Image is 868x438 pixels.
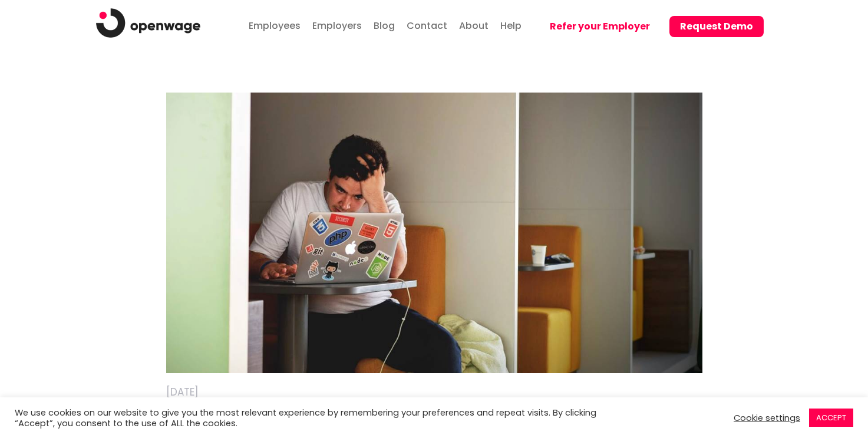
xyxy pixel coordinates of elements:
[539,16,661,37] button: Refer your Employer
[530,4,661,51] a: Refer your Employer
[166,93,702,373] img: Financial-education-impacts-businesses.jpg
[809,409,853,427] a: ACCEPT
[371,8,398,41] a: Blog
[246,8,303,41] a: Employees
[763,370,855,403] iframe: Help widget launcher
[669,16,764,37] button: Request Demo
[661,4,764,51] a: Request Demo
[309,8,365,41] a: Employers
[157,373,711,399] div: [DATE]
[497,8,524,41] a: Help
[404,8,450,41] a: Contact
[15,407,602,429] div: We use cookies on our website to give you the most relevant experience by remembering your prefer...
[734,413,800,423] a: Cookie settings
[96,8,201,38] img: logo.png
[456,8,491,41] a: About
